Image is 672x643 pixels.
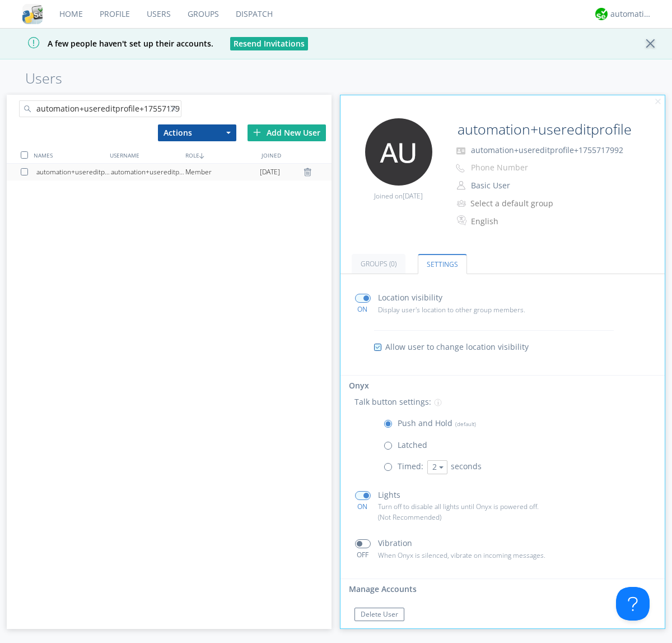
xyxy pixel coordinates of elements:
[403,191,423,201] span: [DATE]
[427,460,447,474] button: 2
[365,118,432,186] img: 373638.png
[8,38,213,49] span: A few people haven't set up their accounts.
[22,4,43,24] img: cddb5a64eb264b2086981ab96f4c1ba7
[185,164,260,181] div: Member
[654,98,662,106] img: cancel.svg
[248,124,326,141] div: Add New User
[451,461,482,471] span: seconds
[158,124,236,141] button: Actions
[36,164,111,181] div: automation+usereditprofile+1755717992
[111,164,185,181] div: automation+usereditprofile+1755717992
[378,512,564,522] p: (Not Recommended)
[418,254,467,274] a: Settings
[456,164,465,173] img: phone-outline.svg
[107,147,183,163] div: USERNAME
[260,164,280,181] span: [DATE]
[470,198,564,209] div: Select a default group
[398,460,423,473] p: Timed:
[253,128,261,136] img: plus.svg
[610,8,652,20] div: automation+atlas
[398,417,476,429] p: Push and Hold
[183,147,258,163] div: ROLE
[398,439,427,451] p: Latched
[259,147,334,163] div: JOINED
[453,118,634,141] input: Name
[378,489,400,501] p: Lights
[354,396,431,408] p: Talk button settings:
[230,37,308,50] button: Resend Invitations
[354,608,404,621] button: Delete User
[457,214,468,227] img: In groups with Translation enabled, this user's messages will be automatically translated to and ...
[378,550,564,561] p: When Onyx is silenced, vibrate on incoming messages.
[350,550,375,559] div: OFF
[378,537,412,549] p: Vibration
[385,341,529,353] span: Allow user to change location visibility
[595,8,608,20] img: d2d01cd9b4174d08988066c6d424eccd
[350,304,375,314] div: ON
[350,502,375,511] div: ON
[31,147,106,163] div: NAMES
[471,216,564,227] div: English
[457,181,465,190] img: person-outline.svg
[352,254,405,274] a: Groups (0)
[19,100,181,117] input: Search users
[378,292,442,304] p: Location visibility
[7,164,332,181] a: automation+usereditprofile+1755717992automation+usereditprofile+1755717992Member[DATE]
[471,145,623,155] span: automation+usereditprofile+1755717992
[374,191,423,201] span: Joined on
[452,420,476,428] span: (default)
[378,304,564,315] p: Display user's location to other group members.
[457,196,468,211] img: icon-alert-users-thin-outline.svg
[378,501,564,512] p: Turn off to disable all lights until Onyx is powered off.
[467,178,579,193] button: Basic User
[616,587,650,621] iframe: Toggle Customer Support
